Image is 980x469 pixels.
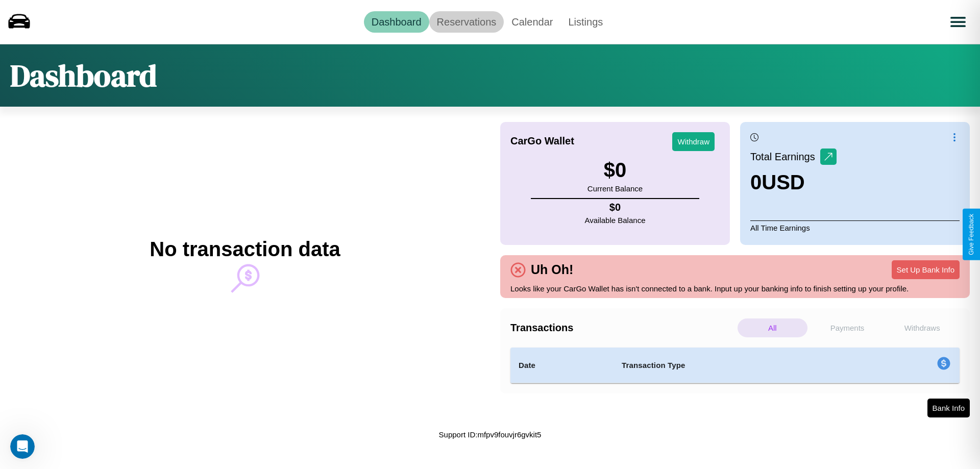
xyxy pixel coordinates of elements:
h3: $ 0 [587,159,643,182]
h4: Transaction Type [622,359,853,372]
button: Withdraw [672,132,715,151]
div: Give Feedback [968,214,975,255]
h4: Date [519,359,605,372]
h4: $ 0 [585,202,646,213]
h2: No transaction data [150,238,340,261]
a: Reservations [429,11,504,33]
p: Support ID: mfpv9fouvjr6gvkit5 [439,428,542,441]
h4: CarGo Wallet [510,135,574,147]
h4: Transactions [510,322,735,334]
button: Open menu [944,8,972,36]
a: Dashboard [364,11,429,33]
iframe: Intercom live chat [10,434,35,459]
p: Available Balance [585,213,646,227]
p: Payments [813,318,883,337]
p: Withdraws [887,318,957,337]
table: simple table [510,348,960,383]
p: Total Earnings [750,147,820,166]
h1: Dashboard [10,55,157,96]
p: All Time Earnings [750,220,960,235]
p: Looks like your CarGo Wallet has isn't connected to a bank. Input up your banking info to finish ... [510,282,960,295]
a: Calendar [504,11,560,33]
button: Bank Info [927,399,970,417]
p: Current Balance [587,182,643,195]
h3: 0 USD [750,171,837,194]
a: Listings [560,11,610,33]
p: All [738,318,807,337]
button: Set Up Bank Info [892,260,960,279]
h4: Uh Oh! [526,262,578,277]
